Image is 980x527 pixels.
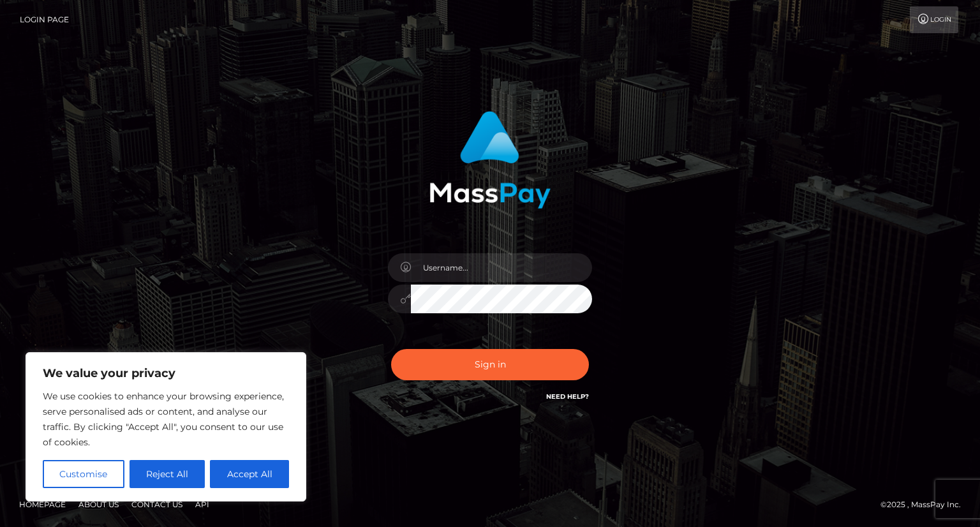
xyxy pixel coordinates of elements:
a: Login Page [20,6,69,33]
button: Accept All [210,460,289,488]
div: © 2025 , MassPay Inc. [880,498,970,512]
button: Reject All [130,460,205,488]
a: Homepage [14,494,71,514]
a: Login [910,6,958,33]
a: About Us [73,494,124,514]
a: Contact Us [126,494,188,514]
a: API [190,494,214,514]
button: Sign in [391,349,589,380]
p: We value your privacy [43,366,289,381]
div: We value your privacy [26,352,306,501]
button: Customise [43,460,124,488]
input: Username... [411,253,592,282]
img: MassPay Login [429,111,551,209]
a: Need Help? [546,392,589,401]
p: We use cookies to enhance your browsing experience, serve personalised ads or content, and analys... [43,389,289,450]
